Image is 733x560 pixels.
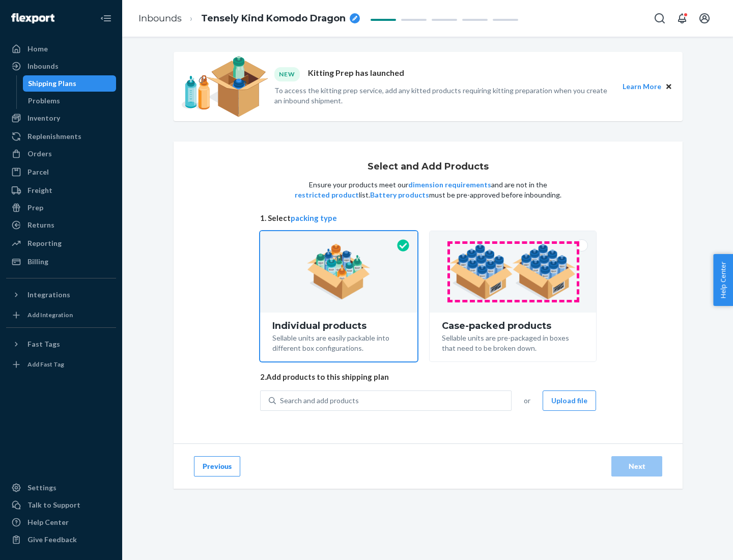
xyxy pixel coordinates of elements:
button: Upload file [543,390,596,411]
img: case-pack.59cecea509d18c883b923b81aeac6d0b.png [449,244,576,300]
button: Integrations [6,287,116,303]
div: Reporting [27,238,62,248]
button: dimension requirements [408,180,491,190]
a: Reporting [6,235,116,251]
button: Close [663,81,674,92]
div: Add Integration [27,311,73,319]
div: Inbounds [27,61,59,71]
button: Next [611,456,662,477]
div: Replenishments [27,131,81,142]
a: Home [6,41,116,57]
div: Individual products [272,321,405,331]
a: Freight [6,182,116,199]
a: Replenishments [6,128,116,145]
div: Talk to Support [27,500,80,510]
button: Help Center [713,254,733,306]
button: Open Search Box [650,8,670,29]
button: Previous [194,456,240,477]
button: Fast Tags [6,336,116,352]
div: Inventory [27,113,60,123]
a: Parcel [6,164,116,180]
div: Sellable units are pre-packaged in boxes that need to be broken down. [442,331,584,353]
div: Fast Tags [27,339,60,349]
a: Add Integration [6,307,116,323]
div: Integrations [27,290,70,300]
div: Sellable units are easily packable into different box configurations. [272,331,405,353]
button: restricted product [295,190,359,200]
a: Problems [23,93,117,109]
div: Shipping Plans [28,78,76,89]
div: Add Fast Tag [27,360,64,369]
p: To access the kitting prep service, add any kitted products requiring kitting preparation when yo... [274,86,613,106]
a: Billing [6,254,116,270]
button: Close Navigation [96,8,116,29]
button: Give Feedback [6,531,116,548]
a: Returns [6,217,116,233]
button: packing type [291,213,337,223]
a: Talk to Support [6,497,116,513]
div: Help Center [27,517,69,527]
span: Tensely Kind Komodo Dragon [201,12,346,25]
button: Learn More [623,81,661,92]
ol: breadcrumbs [130,4,368,34]
a: Prep [6,200,116,216]
img: individual-pack.facf35554cb0f1810c75b2bd6df2d64e.png [307,244,371,300]
a: Help Center [6,514,116,530]
button: Battery products [370,190,429,200]
p: Ensure your products meet our and are not in the list. must be pre-approved before inbounding. [294,180,562,200]
button: Open notifications [672,8,692,29]
div: Next [620,461,654,471]
div: Case-packed products [442,321,584,331]
div: NEW [274,67,300,81]
div: Freight [27,185,52,195]
a: Settings [6,480,116,496]
p: Kitting Prep has launched [308,67,404,81]
button: Open account menu [694,8,715,29]
img: Flexport logo [11,13,54,23]
span: 2. Add products to this shipping plan [260,372,596,382]
span: or [524,396,530,406]
div: Orders [27,149,52,159]
h1: Select and Add Products [368,162,489,172]
span: 1. Select [260,213,596,223]
a: Orders [6,146,116,162]
a: Inbounds [6,58,116,74]
div: Problems [28,96,60,106]
div: Search and add products [280,396,359,406]
a: Add Fast Tag [6,356,116,373]
div: Give Feedback [27,535,77,545]
div: Returns [27,220,54,230]
div: Settings [27,483,57,493]
div: Billing [27,257,48,267]
a: Shipping Plans [23,75,117,92]
div: Home [27,44,48,54]
div: Parcel [27,167,49,177]
div: Prep [27,203,43,213]
a: Inventory [6,110,116,126]
a: Inbounds [138,13,182,24]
